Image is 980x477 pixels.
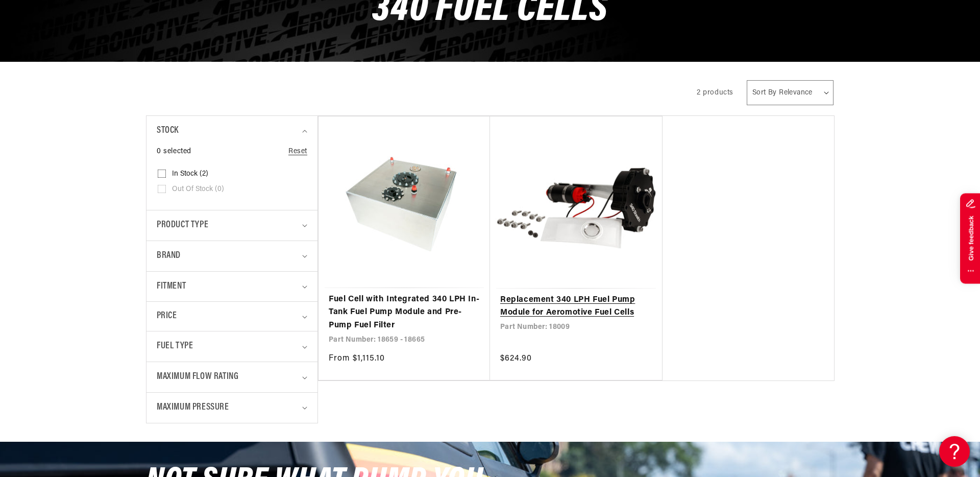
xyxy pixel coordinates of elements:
[157,302,307,331] summary: Price
[157,393,307,423] summary: Maximum Pressure (0 selected)
[157,309,177,323] span: Price
[157,124,179,138] span: Stock
[157,279,186,294] span: Fitment
[172,185,224,194] span: Out of stock (0)
[157,210,307,241] summary: Product type (0 selected)
[157,370,238,385] span: Maximum Flow Rating
[157,249,181,264] span: Brand
[157,146,191,157] span: 0 selected
[329,293,480,332] a: Fuel Cell with Integrated 340 LPH In-Tank Fuel Pump Module and Pre-Pump Fuel Filter
[157,218,208,233] span: Product type
[157,272,307,302] summary: Fitment (0 selected)
[288,146,307,157] a: Reset
[500,294,652,320] a: Replacement 340 LPH Fuel Pump Module for Aeromotive Fuel Cells
[157,400,229,415] span: Maximum Pressure
[697,89,733,97] span: 2 products
[157,362,307,392] summary: Maximum Flow Rating (0 selected)
[157,339,193,354] span: Fuel Type
[157,241,307,271] summary: Brand (0 selected)
[157,331,307,362] summary: Fuel Type (0 selected)
[157,116,307,146] summary: Stock (0 selected)
[172,170,208,179] span: In stock (2)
